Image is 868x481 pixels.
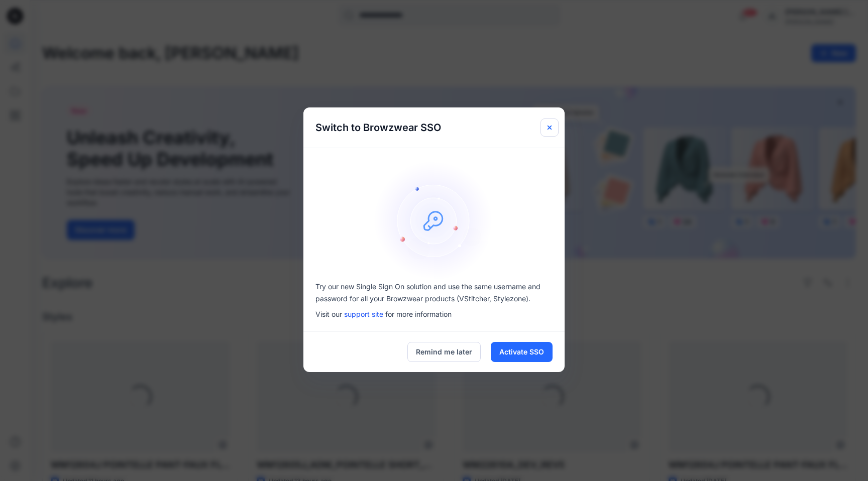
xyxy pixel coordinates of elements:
p: Visit our for more information [315,309,553,319]
a: support site [344,310,383,318]
button: Close [540,118,559,137]
button: Activate SSO [491,342,553,362]
p: Try our new Single Sign On solution and use the same username and password for all your Browzwear... [315,281,553,305]
h5: Switch to Browzwear SSO [303,107,453,148]
img: onboarding-sz2.1ef2cb9c.svg [374,160,494,281]
button: Remind me later [407,342,481,362]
